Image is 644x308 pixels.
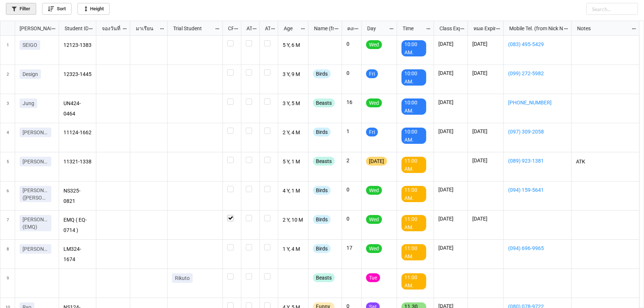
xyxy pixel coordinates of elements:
[402,69,426,86] div: 10:00 AM.
[7,36,9,65] span: 1
[224,24,234,32] div: CF
[313,273,335,282] div: Beasts
[508,69,567,77] a: (099) 272-5982
[438,186,463,193] p: [DATE]
[313,98,335,107] div: Beasts
[7,211,9,239] span: 7
[313,128,331,136] div: Birds
[0,21,59,36] div: grid
[366,273,380,282] div: Tue
[15,24,51,32] div: [PERSON_NAME] Name
[63,244,92,264] p: LM324-1674
[313,69,331,78] div: Birds
[63,215,92,235] p: EMQ ( EQ-0714 )
[366,186,382,195] div: Wed
[23,187,48,201] p: [PERSON_NAME] ([PERSON_NAME])
[402,157,426,173] div: 11:00 AM.
[63,40,92,51] p: 12123-1383
[508,128,567,136] a: (097) 309-2058
[23,158,48,165] p: [PERSON_NAME]
[131,24,159,32] div: มาเรียน
[23,100,34,107] p: Jung
[347,157,357,164] p: 2
[505,24,563,32] div: Mobile Tel. (from Nick Name)
[347,186,357,193] p: 0
[313,157,335,166] div: Beasts
[42,3,72,15] a: Sort
[435,24,460,32] div: Class Expiration
[60,24,88,32] div: Student ID (from [PERSON_NAME] Name)
[366,69,378,78] div: Fri
[261,24,271,32] div: ATK
[366,40,382,49] div: Wed
[347,244,357,252] p: 17
[366,244,382,253] div: Wed
[472,128,499,135] p: [DATE]
[175,274,190,282] p: Rikuto
[283,40,304,51] p: 5 Y, 6 M
[242,24,252,32] div: ATT
[438,69,463,77] p: [DATE]
[313,215,331,224] div: Birds
[402,40,426,56] div: 10:00 AM.
[283,215,304,225] p: 2 Y, 10 M
[508,98,567,107] a: [PHONE_NUMBER]
[366,157,387,166] div: [DATE]
[97,24,122,32] div: จองวันที่
[23,245,48,253] p: [PERSON_NAME]ปู
[402,98,426,115] div: 10:00 AM.
[438,98,463,106] p: [DATE]
[310,24,334,32] div: Name (from Class)
[469,24,496,32] div: หมด Expired date (from [PERSON_NAME] Name)
[23,216,48,231] p: [PERSON_NAME] (EMQ)
[438,215,463,222] p: [DATE]
[363,24,389,32] div: Day
[169,24,214,32] div: Trial Student
[23,70,38,78] p: Design
[7,240,9,269] span: 8
[472,69,499,77] p: [DATE]
[313,244,331,253] div: Birds
[283,244,304,255] p: 1 Y, 4 M
[7,65,9,94] span: 2
[472,40,499,48] p: [DATE]
[508,157,567,165] a: (089) 923-1381
[313,186,331,195] div: Birds
[402,244,426,260] div: 11:00 AM.
[63,186,92,206] p: NS325-0821
[402,186,426,202] div: 11:00 AM.
[472,215,499,222] p: [DATE]
[63,128,92,138] p: 11124-1662
[347,128,357,135] p: 1
[347,98,357,106] p: 16
[23,41,37,49] p: SEIGO
[347,215,357,222] p: 0
[283,69,304,80] p: 3 Y, 9 M
[63,69,92,80] p: 12323-1445
[576,157,635,167] p: ATK
[402,273,426,290] div: 11:00 AM.
[343,24,354,32] div: คงเหลือ (from Nick Name)
[283,186,304,196] p: 4 Y, 1 M
[7,269,9,298] span: 9
[586,3,638,15] input: Search...
[7,94,9,123] span: 3
[283,98,304,109] p: 3 Y, 5 M
[23,129,48,136] p: [PERSON_NAME]
[78,3,110,15] a: Height
[366,98,382,107] div: Wed
[7,181,9,210] span: 6
[347,40,357,48] p: 0
[508,40,567,48] a: (083) 495-5429
[279,24,301,32] div: Age
[283,157,304,167] p: 5 Y, 1 M
[7,152,9,181] span: 5
[472,157,499,164] p: [DATE]
[347,69,357,77] p: 0
[63,98,92,118] p: UN424-0464
[366,215,382,224] div: Wed
[283,128,304,138] p: 2 Y, 4 M
[366,128,378,136] div: Fri
[6,3,36,15] a: Filter
[573,24,631,32] div: Notes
